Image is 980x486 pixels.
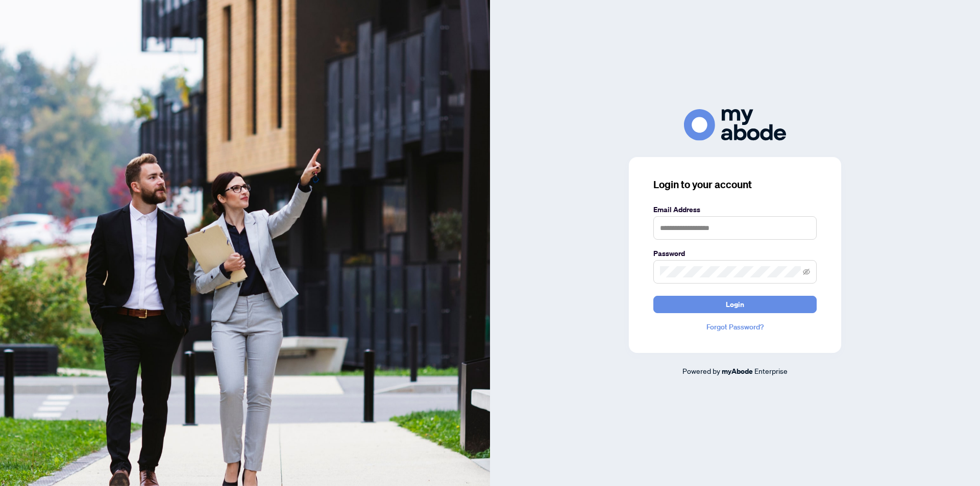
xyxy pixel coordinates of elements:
label: Password [653,248,817,259]
h3: Login to your account [653,177,817,192]
span: Enterprise [754,366,788,375]
img: ma-logo [684,109,786,140]
label: Email Address [653,204,817,215]
span: Login [726,296,744,313]
a: Forgot Password? [653,321,817,332]
button: Login [653,296,817,313]
span: eye-invisible [803,268,810,275]
a: myAbode [722,366,753,377]
span: Powered by [682,366,720,375]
